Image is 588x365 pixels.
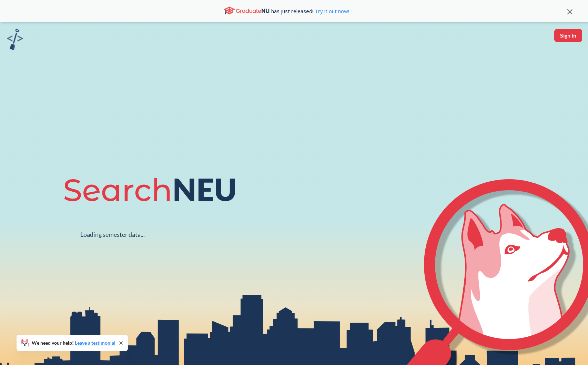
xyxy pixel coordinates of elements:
a: Try it out now! [313,8,349,14]
span: We need your help! [32,341,115,345]
button: Sign In [554,29,582,42]
span: has just released! [271,7,349,15]
a: Leave a testimonial [75,340,115,346]
a: sandbox logo [7,29,23,52]
div: Loading semester data... [80,231,145,239]
img: sandbox logo [7,29,23,50]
